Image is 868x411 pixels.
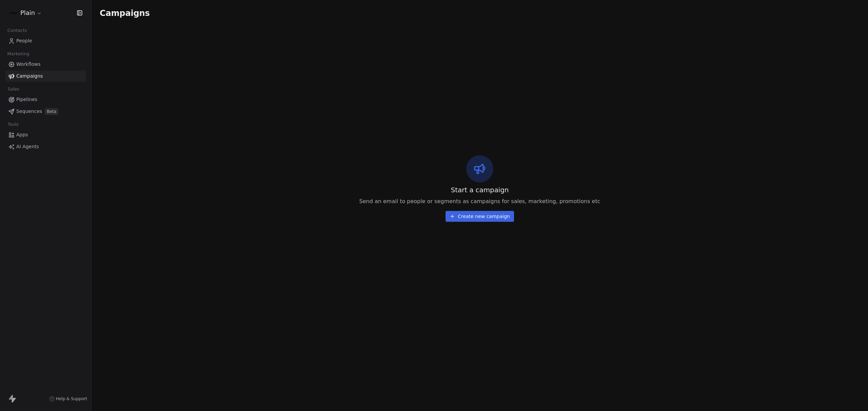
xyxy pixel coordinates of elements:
a: SequencesBeta [5,106,86,117]
span: Help & Support [56,396,87,402]
a: Campaigns [5,71,86,82]
span: Contacts [4,25,30,36]
span: AI Agents [16,143,39,150]
button: Create new campaign [446,211,514,222]
button: Plain [8,7,43,19]
span: Tools [5,119,21,130]
a: Help & Support [49,396,87,402]
a: Workflows [5,59,86,70]
span: Marketing [4,49,32,59]
span: People [16,37,32,44]
a: People [5,35,86,46]
span: Send an email to people or segments as campaigns for sales, marketing, promotions etc [359,197,600,206]
span: Campaigns [100,8,150,18]
span: Apps [16,131,28,138]
span: Workflows [16,61,41,68]
img: Plain-Logo-Tile.png [9,9,18,17]
span: Sequences [16,108,42,115]
span: Plain [20,8,35,17]
a: Pipelines [5,94,86,105]
a: AI Agents [5,141,86,152]
a: Apps [5,129,86,140]
span: Campaigns [16,73,43,80]
span: Sales [5,84,22,94]
span: Beta [45,108,58,115]
span: Start a campaign [451,185,509,195]
span: Pipelines [16,96,37,103]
